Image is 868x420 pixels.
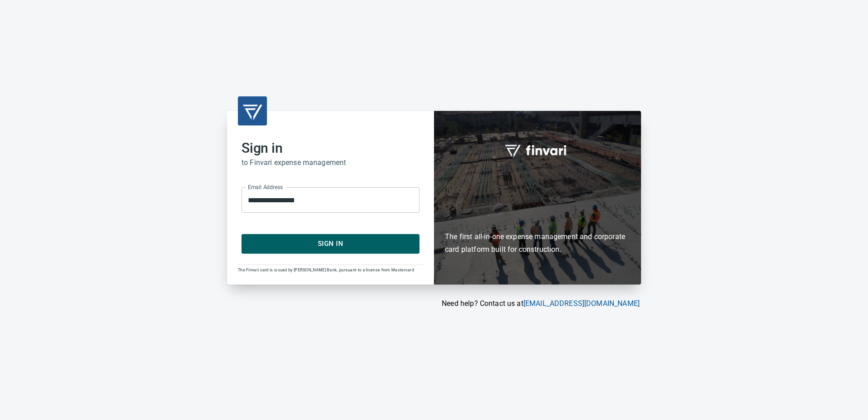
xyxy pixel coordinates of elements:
img: fullword_logo_white.png [503,140,572,160]
span: Sign In [252,238,409,250]
h6: The first all-in-one expense management and corporate card platform built for construction. [445,178,630,256]
button: Sign In [242,234,419,253]
p: Need help? Contact us at [227,298,640,309]
div: Finvari [434,111,641,284]
img: transparent_logo.png [242,100,263,122]
h2: Sign in [242,140,419,156]
h6: to Finvari expense management [242,156,419,169]
a: [EMAIL_ADDRESS][DOMAIN_NAME] [523,299,640,308]
span: The Finvari card is issued by [PERSON_NAME] Bank, pursuant to a license from Mastercard [238,268,414,272]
